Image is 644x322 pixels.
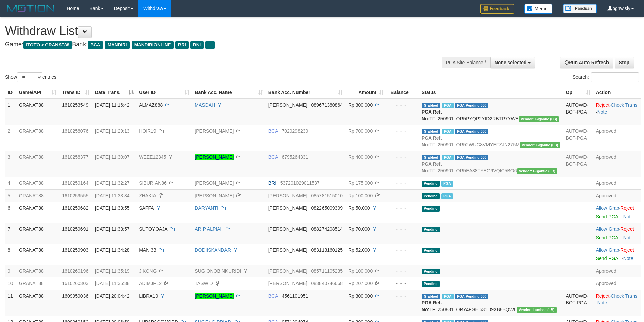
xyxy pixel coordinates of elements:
[5,41,423,48] h4: Game: Bank:
[441,193,453,199] span: Marked by bgnrattana
[195,128,234,134] a: [PERSON_NAME]
[62,281,88,286] span: 1610260303
[5,177,16,189] td: 4
[5,265,16,277] td: 9
[593,177,641,189] td: Approved
[596,102,610,108] a: Reject
[593,223,641,244] td: ·
[422,129,440,134] span: Grabbed
[490,57,535,68] button: None selected
[348,247,370,253] span: Rp 52.000
[95,293,129,299] span: [DATE] 20:04:42
[422,294,440,299] span: Grabbed
[311,102,343,108] span: Copy 089671380864 to clipboard
[563,99,593,125] td: AUTOWD-BOT-PGA
[596,205,620,211] span: ·
[5,86,16,99] th: ID
[593,151,641,177] td: Approved
[92,86,136,99] th: Date Trans.: activate to sort column descending
[593,265,641,277] td: Approved
[268,102,307,108] span: [PERSON_NAME]
[389,247,416,253] div: - - -
[419,86,563,99] th: Status
[139,102,163,108] span: ALMAZ888
[442,103,454,108] span: Marked by bgnrattana
[422,161,442,173] b: PGA Ref. No:
[563,86,593,99] th: Op: activate to sort column ascending
[95,154,129,160] span: [DATE] 11:30:07
[596,293,610,299] a: Reject
[195,154,234,160] a: [PERSON_NAME]
[442,294,454,299] span: Marked by bgndara
[139,205,154,211] span: SAFFA
[620,247,634,253] a: Reject
[95,281,129,286] span: [DATE] 11:35:38
[16,202,59,223] td: GRANAT88
[620,226,634,232] a: Reject
[105,41,130,49] span: MANDIRI
[455,103,489,108] span: PGA Pending
[195,180,234,186] a: [PERSON_NAME]
[195,281,213,286] a: TASWID
[280,180,320,186] span: Copy 537201029011537 to clipboard
[563,125,593,151] td: AUTOWD-BOT-PGA
[62,247,88,253] span: 1610259903
[282,293,308,299] span: Copy 4561101951 to clipboard
[5,290,16,316] td: 11
[348,293,373,299] span: Rp 300.000
[560,57,613,68] a: Run Auto-Refresh
[563,290,593,316] td: AUTOWD-BOT-PGA
[95,247,129,253] span: [DATE] 11:34:28
[623,235,634,240] a: Note
[563,4,597,13] img: panduan.png
[442,129,454,134] span: Marked by bgnzaza
[139,268,157,274] span: JIKONG
[593,99,641,125] td: · ·
[593,86,641,99] th: Action
[311,268,343,274] span: Copy 085711105235 to clipboard
[455,155,489,160] span: PGA Pending
[596,247,620,253] span: ·
[16,277,59,290] td: GRANAT88
[139,180,167,186] span: SIBURIAN86
[95,102,129,108] span: [DATE] 11:16:42
[5,202,16,223] td: 6
[596,235,618,240] a: Send PGA
[62,102,88,108] span: 1610253549
[524,4,553,14] img: Button%20Memo.svg
[348,102,373,108] span: Rp 300.000
[95,226,129,232] span: [DATE] 11:33:57
[205,41,214,49] span: ...
[597,109,607,115] a: Note
[132,41,174,49] span: MANDIRIONLINE
[422,281,440,287] span: Pending
[268,226,307,232] span: [PERSON_NAME]
[389,180,416,187] div: - - -
[5,189,16,202] td: 5
[139,193,156,198] span: ZHAKIA
[593,202,641,223] td: ·
[389,226,416,232] div: - - -
[5,3,56,14] img: MOTION_logo.png
[139,128,156,134] span: HOIR19
[389,102,416,108] div: - - -
[268,281,307,286] span: [PERSON_NAME]
[139,154,166,160] span: WEEE12345
[311,205,343,211] span: Copy 082265009309 to clipboard
[611,293,637,299] a: Check Trans
[311,226,343,232] span: Copy 088274208514 to clipboard
[16,265,59,277] td: GRANAT88
[593,189,641,202] td: Approved
[596,214,618,219] a: Send PGA
[419,151,563,177] td: TF_250901_OR5EA38TYEG9VQIC5BO6
[5,151,16,177] td: 3
[5,99,16,125] td: 1
[348,268,373,274] span: Rp 100.000
[389,128,416,134] div: - - -
[268,128,278,134] span: BCA
[519,116,559,122] span: Vendor URL: https://dashboard.q2checkout.com/secure
[419,99,563,125] td: TF_250901_OR5PYQP2YID2RBTR7YWE
[422,300,442,312] b: PGA Ref. No:
[16,125,59,151] td: GRANAT88
[139,226,167,232] span: SUTOYOAJA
